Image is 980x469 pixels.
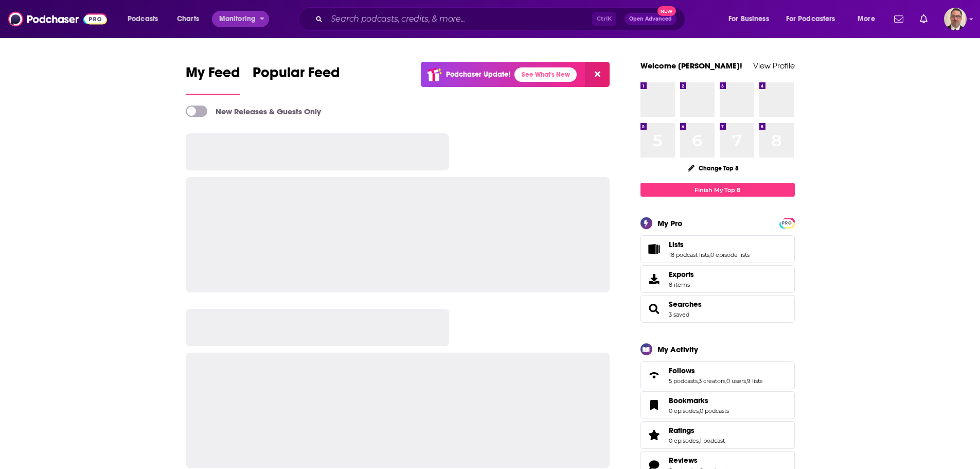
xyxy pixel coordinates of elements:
[640,183,795,197] a: Finish My Top 8
[669,456,729,465] a: Reviews
[640,421,795,449] span: Ratings
[944,8,967,30] span: Logged in as PercPodcast
[669,396,708,405] span: Bookmarks
[644,368,665,383] a: Follows
[669,240,684,249] span: Lists
[669,270,694,279] span: Exports
[644,302,665,316] a: Searches
[219,12,256,26] span: Monitoring
[669,366,762,375] a: Follows
[725,377,726,385] span: ,
[640,361,795,389] span: Follows
[308,7,695,31] div: Search podcasts, credits, & more...
[916,10,932,28] a: Show notifications dropdown
[779,11,850,27] button: open menu
[699,407,700,414] span: ,
[669,251,709,258] a: 18 podcast lists
[253,64,340,95] a: Popular Feed
[669,377,698,385] a: 5 podcasts
[858,12,875,26] span: More
[8,9,107,29] img: Podchaser - Follow, Share and Rate Podcasts
[657,218,683,228] div: My Pro
[644,242,665,256] a: Lists
[640,391,795,419] span: Bookmarks
[699,437,700,444] span: ,
[644,398,665,412] a: Bookmarks
[644,428,665,442] a: Ratings
[944,8,967,30] button: Show profile menu
[669,366,695,375] span: Follows
[514,67,577,82] a: See What's New
[669,407,699,414] a: 0 episodes
[699,377,725,385] a: 3 creators
[700,407,729,414] a: 0 podcasts
[709,251,710,258] span: ,
[640,265,795,293] a: Exports
[669,281,694,288] span: 8 items
[170,11,205,27] a: Charts
[629,16,672,22] span: Open Advanced
[669,426,725,435] a: Ratings
[746,377,747,385] span: ,
[747,377,762,385] a: 9 lists
[640,61,742,71] a: Welcome [PERSON_NAME]!
[212,11,269,27] button: open menu
[640,295,795,323] span: Searches
[644,272,665,286] span: Exports
[721,11,782,27] button: open menu
[753,61,795,71] a: View Profile
[640,235,795,263] span: Lists
[253,64,340,88] span: Popular Feed
[669,456,698,465] span: Reviews
[177,12,199,26] span: Charts
[728,12,769,26] span: For Business
[890,10,907,28] a: Show notifications dropdown
[669,426,694,435] span: Ratings
[657,344,698,354] div: My Activity
[327,11,592,27] input: Search podcasts, credits, & more...
[186,64,240,88] span: My Feed
[698,377,699,385] span: ,
[128,12,158,26] span: Podcasts
[669,437,699,444] a: 0 episodes
[657,6,676,16] span: New
[446,70,510,79] p: Podchaser Update!
[186,106,321,117] a: New Releases & Guests Only
[850,11,888,27] button: open menu
[944,8,967,30] img: User Profile
[186,64,240,95] a: My Feed
[786,12,835,26] span: For Podcasters
[781,219,793,227] a: PRO
[669,311,689,318] a: 3 saved
[781,219,793,227] span: PRO
[700,437,725,444] a: 1 podcast
[669,240,750,249] a: Lists
[710,251,750,258] a: 0 episode lists
[682,162,745,175] button: Change Top 8
[669,300,702,309] a: Searches
[726,377,746,385] a: 0 users
[592,12,616,26] span: Ctrl K
[669,396,729,405] a: Bookmarks
[625,13,676,25] button: Open AdvancedNew
[120,11,171,27] button: open menu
